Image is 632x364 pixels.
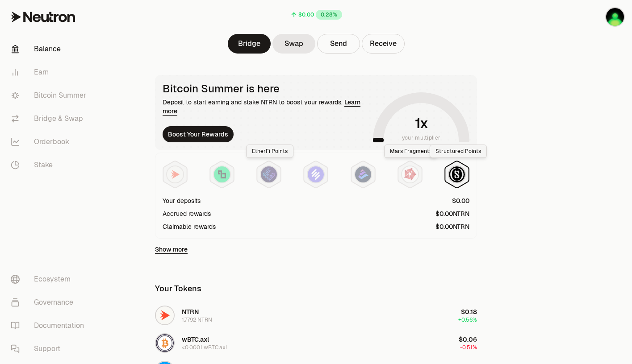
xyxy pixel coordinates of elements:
[4,314,96,337] a: Documentation
[182,335,209,343] span: wBTC.axl
[4,291,96,314] a: Governance
[4,37,96,61] a: Balance
[4,61,96,84] a: Earn
[163,83,369,95] div: Bitcoin Summer is here
[4,84,96,107] a: Bitcoin Summer
[228,34,271,54] a: Bridge
[167,166,183,182] img: NTRN
[317,34,360,54] button: Send
[272,34,315,54] a: Swap
[155,245,188,254] a: Show more
[150,330,482,356] button: wBTC.axl LogowBTC.axl<0.0001 wBTC.axl$0.06-0.51%
[261,166,277,182] img: EtherFi Points
[182,344,227,351] div: <0.0001 wBTC.axl
[355,166,371,182] img: Bedrock Diamonds
[449,166,465,182] img: Structured Points
[182,316,212,323] div: 1.7792 NTRN
[298,11,314,18] div: $0.00
[4,153,96,177] a: Stake
[460,344,477,351] span: -0.51%
[316,10,342,20] div: 0.28%
[459,335,477,343] span: $0.06
[246,145,293,158] div: EtherFi Points
[163,209,211,218] div: Accrued rewards
[163,126,234,142] button: Boost Your Rewards
[150,302,482,329] button: NTRN LogoNTRN1.7792 NTRN$0.18+0.56%
[163,196,201,205] div: Your deposits
[4,130,96,153] a: Orderbook
[163,222,216,231] div: Claimable rewards
[155,282,201,295] div: Your Tokens
[182,308,199,316] span: NTRN
[384,145,438,158] div: Mars Fragments
[156,306,174,324] img: NTRN Logo
[402,133,441,142] span: your multiplier
[4,107,96,130] a: Bridge & Swap
[214,166,230,182] img: Lombard Lux
[402,166,418,182] img: Mars Fragments
[606,8,624,26] img: Blue Ledger
[308,166,324,182] img: Solv Points
[4,337,96,360] a: Support
[362,34,405,54] button: Receive
[461,308,477,316] span: $0.18
[4,268,96,291] a: Ecosystem
[156,334,174,352] img: wBTC.axl Logo
[163,98,369,116] div: Deposit to start earning and stake NTRN to boost your rewards.
[430,145,487,158] div: Structured Points
[458,316,477,323] span: +0.56%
